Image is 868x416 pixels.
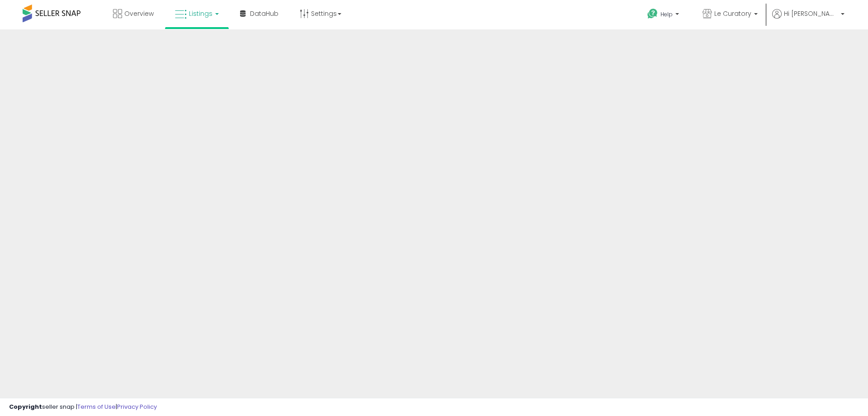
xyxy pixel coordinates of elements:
span: Hi [PERSON_NAME] [784,9,838,18]
a: Terms of Use [77,402,116,411]
div: seller snap | | [9,403,157,411]
span: Le Curatory [714,9,751,18]
i: Get Help [647,8,658,19]
span: Overview [124,9,154,18]
strong: Copyright [9,402,42,411]
a: Help [640,1,688,29]
span: Help [660,10,673,18]
a: Hi [PERSON_NAME] [772,9,844,29]
span: DataHub [250,9,278,18]
a: Privacy Policy [117,402,157,411]
span: Listings [189,9,212,18]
